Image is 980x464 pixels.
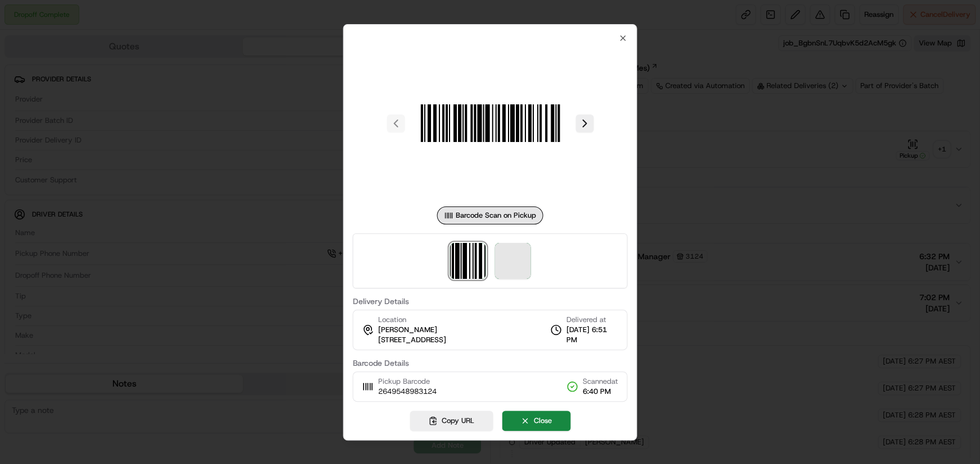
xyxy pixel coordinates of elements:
span: [STREET_ADDRESS] [378,335,446,345]
div: Barcode Scan on Pickup [437,206,543,224]
label: Delivery Details [352,297,627,305]
span: 2649548983124 [378,387,436,397]
span: [PERSON_NAME] [378,325,437,335]
span: Location [378,315,406,325]
span: Delivered at [566,315,618,325]
span: Pickup Barcode [378,376,436,387]
label: Barcode Details [352,359,627,367]
span: Scanned at [583,376,618,387]
span: [DATE] 6:51 PM [566,325,618,345]
button: Copy URL [410,411,493,431]
button: Close [502,411,570,431]
span: 6:40 PM [583,387,618,397]
img: barcode_scan_on_pickup image [450,243,486,279]
img: barcode_scan_on_pickup image [409,43,571,204]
